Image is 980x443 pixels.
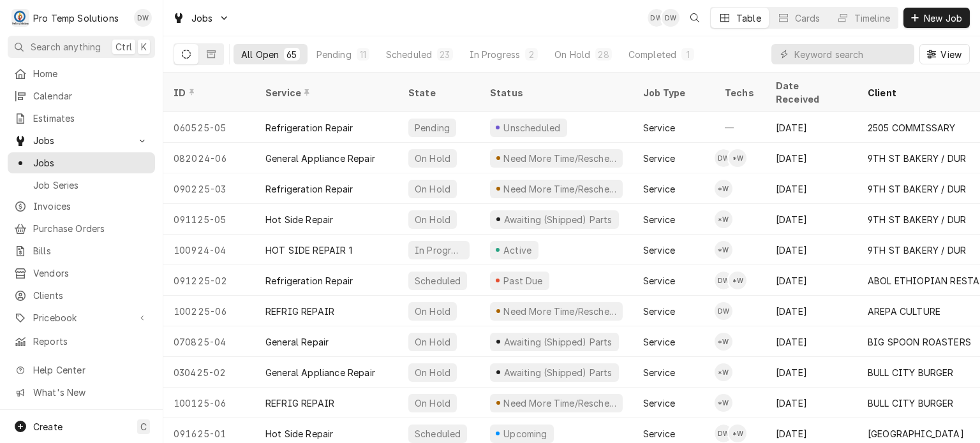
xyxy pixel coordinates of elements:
span: Jobs [33,156,149,170]
div: Service [643,182,675,196]
div: [DATE] [766,357,857,388]
div: DW [715,425,732,442]
div: DW [648,9,665,27]
div: DW [134,9,152,27]
button: New Job [903,8,970,28]
a: Bills [8,240,155,261]
div: Dakota Williams's Avatar [715,302,732,320]
div: Dakota Williams's Avatar [715,272,732,289]
div: Need More Time/Reschedule [502,182,618,196]
div: *Kevin Williams's Avatar [715,363,732,381]
span: View [938,48,964,61]
div: 9TH ST BAKERY / DUR [868,152,966,165]
div: Service [643,243,675,257]
div: 090225-03 [163,173,255,204]
div: 9TH ST BAKERY / DUR [868,213,966,226]
div: *Kevin Williams's Avatar [729,425,746,442]
div: [DATE] [766,173,857,204]
div: Need More Time/Reschedule [502,396,618,410]
a: Go to Pricebook [8,307,155,328]
div: On Hold [413,396,452,410]
span: Search anything [31,40,101,54]
div: Status [490,86,620,99]
span: New Job [921,11,965,25]
div: Date Received [776,79,845,106]
div: 11 [359,48,367,61]
div: Pro Temp Solutions [33,11,119,25]
span: Bills [33,244,149,258]
a: Go to Jobs [167,8,235,29]
div: Scheduled [413,274,462,287]
button: Search anythingCtrlK [8,36,155,58]
a: Reports [8,331,155,352]
div: *Kevin Williams's Avatar [715,180,732,198]
div: *Kevin Williams's Avatar [715,394,732,412]
div: AREPA CULTURE [868,305,940,318]
div: Service [643,274,675,287]
span: Jobs [191,11,213,25]
div: General Repair [265,335,329,349]
div: BULL CITY BURGER [868,366,954,379]
div: *Kevin Williams's Avatar [729,272,746,289]
div: Service [643,213,675,226]
div: Techs [725,86,755,99]
a: Go to Jobs [8,130,155,151]
span: Create [33,421,63,432]
a: Go to Help Center [8,359,155,381]
div: [DATE] [766,296,857,326]
div: [DATE] [766,265,857,296]
div: [GEOGRAPHIC_DATA] [868,427,964,440]
div: Service [643,152,675,165]
div: [DATE] [766,204,857,235]
div: On Hold [413,335,452,349]
span: Help Center [33,363,147,377]
div: General Appliance Repair [265,152,375,165]
div: Service [643,366,675,379]
span: Job Series [33,178,149,192]
div: [DATE] [766,235,857,265]
div: 1 [684,48,692,61]
div: In Progress [470,48,521,61]
div: 23 [440,48,450,61]
div: Refrigeration Repair [265,274,353,287]
div: *Kevin Williams's Avatar [715,210,732,228]
span: Home [33,67,149,80]
div: On Hold [413,213,452,226]
div: Service [643,427,675,440]
div: 100924-04 [163,235,255,265]
div: Hot Side Repair [265,427,333,440]
div: 65 [286,48,297,61]
div: *Kevin Williams's Avatar [715,333,732,351]
div: Upcoming [502,427,549,440]
div: On Hold [413,305,452,318]
div: Service [643,305,675,318]
div: P [11,9,29,27]
span: K [141,40,147,54]
div: Dana Williams's Avatar [134,9,152,27]
div: 2 [528,48,535,61]
div: DW [715,272,732,289]
div: 100225-06 [163,296,255,326]
div: DW [715,302,732,320]
div: — [715,112,766,143]
div: Table [736,11,761,25]
div: 070825-04 [163,326,255,357]
div: REFRIG REPAIR [265,305,334,318]
div: State [408,86,470,99]
div: DW [715,149,732,167]
span: C [140,420,147,433]
div: Need More Time/Reschedule [502,152,618,165]
div: Need More Time/Reschedule [502,305,618,318]
div: BULL CITY BURGER [868,396,954,410]
div: [DATE] [766,388,857,418]
a: Clients [8,285,155,306]
div: Cards [795,11,820,25]
div: On Hold [413,152,452,165]
div: On Hold [554,48,590,61]
div: Dana Williams's Avatar [648,9,665,27]
div: Scheduled [413,427,462,440]
div: Awaiting (Shipped) Parts [502,366,613,379]
div: Service [643,121,675,134]
div: Service [265,86,385,99]
div: [DATE] [766,143,857,173]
